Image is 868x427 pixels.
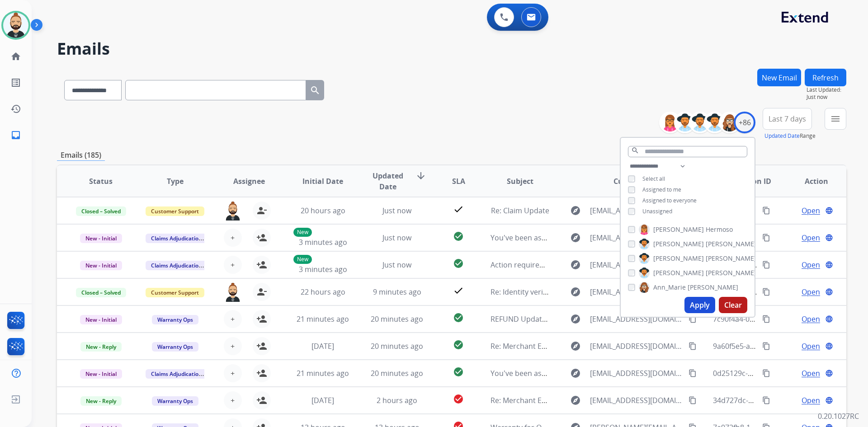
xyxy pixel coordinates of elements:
[830,113,841,124] mat-icon: menu
[371,314,423,324] span: 20 minutes ago
[453,285,464,296] mat-icon: check
[491,368,775,378] span: You've been assigned a new service order: 4e898bd2-3816-4365-9270-afb709b1252c
[57,150,105,161] p: Emails (185)
[301,206,345,216] span: 20 hours ago
[491,341,682,351] span: Re: Merchant Escalation Notification for Request 658878
[146,234,208,243] span: Claims Adjudication
[371,368,423,378] span: 20 minutes ago
[590,341,683,352] span: [EMAIL_ADDRESS][DOMAIN_NAME]
[224,283,242,302] img: agent-avatar
[3,13,28,38] img: avatar
[231,395,235,406] span: +
[570,232,581,243] mat-icon: explore
[231,368,235,379] span: +
[689,342,697,350] mat-icon: content_copy
[152,315,198,324] span: Warranty Ops
[256,314,267,324] mat-icon: person_add
[310,85,321,96] mat-icon: search
[590,259,683,270] span: [EMAIL_ADDRESS][DOMAIN_NAME]
[570,286,581,297] mat-icon: explore
[825,342,833,350] mat-icon: language
[762,288,770,296] mat-icon: content_copy
[80,342,122,352] span: New - Reply
[311,341,334,351] span: [DATE]
[491,260,683,270] span: Action required: Extend claim approved for replacement
[371,341,423,351] span: 20 minutes ago
[297,314,349,324] span: 21 minutes ago
[301,287,345,297] span: 22 hours ago
[764,132,800,140] button: Updated Date
[689,369,697,377] mat-icon: content_copy
[453,366,464,377] mat-icon: check_circle
[453,394,464,404] mat-icon: check_circle
[452,176,465,187] span: SLA
[233,176,265,187] span: Assignee
[224,202,242,221] img: agent-avatar
[762,342,770,350] mat-icon: content_copy
[763,108,812,130] button: Last 7 days
[807,86,846,94] span: Last Updated:
[415,170,426,181] mat-icon: arrow_downward
[764,132,816,140] span: Range
[590,205,683,216] span: [EMAIL_ADDRESS][PERSON_NAME][DOMAIN_NAME]
[146,206,204,216] span: Customer Support
[382,233,411,243] span: Just now
[772,165,846,197] th: Action
[818,411,859,422] p: 0.20.1027RC
[590,232,683,243] span: [EMAIL_ADDRESS][DOMAIN_NAME]
[653,268,704,277] span: [PERSON_NAME]
[256,368,267,379] mat-icon: person_add
[825,206,833,215] mat-icon: language
[642,207,672,215] span: Unassigned
[769,117,806,121] span: Last 7 days
[802,368,820,379] span: Open
[491,287,568,297] span: Re: Identity verification
[825,234,833,242] mat-icon: language
[590,395,683,406] span: [EMAIL_ADDRESS][DOMAIN_NAME]
[89,176,113,187] span: Status
[231,259,235,270] span: +
[10,130,21,141] mat-icon: inbox
[10,103,21,114] mat-icon: history
[642,175,665,183] span: Select all
[719,297,747,313] button: Clear
[80,261,122,270] span: New - Initial
[802,314,820,324] span: Open
[653,225,704,234] span: [PERSON_NAME]
[570,368,581,379] mat-icon: explore
[299,264,347,274] span: 3 minutes ago
[224,229,242,247] button: +
[689,315,697,323] mat-icon: content_copy
[642,197,697,204] span: Assigned to everyone
[570,205,581,216] mat-icon: explore
[256,259,267,270] mat-icon: person_add
[224,391,242,409] button: +
[802,232,820,243] span: Open
[80,369,122,379] span: New - Initial
[684,297,715,313] button: Apply
[152,342,198,352] span: Warranty Ops
[382,260,411,270] span: Just now
[224,364,242,382] button: +
[570,259,581,270] mat-icon: explore
[76,206,126,216] span: Closed – Solved
[297,368,349,378] span: 21 minutes ago
[146,369,208,379] span: Claims Adjudication
[713,368,850,378] span: 0d25129c-72b2-41f5-ab09-9922daa574fd
[224,337,242,355] button: +
[706,225,733,234] span: Hermoso
[382,206,411,216] span: Just now
[491,233,773,243] span: You've been assigned a new service order: fb8fd8ea-d602-4aca-b8d2-d465baf53467
[293,255,312,264] p: New
[80,315,122,324] span: New - Initial
[805,69,846,86] button: Refresh
[642,186,681,193] span: Assigned to me
[256,395,267,406] mat-icon: person_add
[302,176,343,187] span: Initial Date
[570,395,581,406] mat-icon: explore
[224,310,242,328] button: +
[311,395,334,405] span: [DATE]
[825,369,833,377] mat-icon: language
[713,314,846,324] span: 7c90f4a4-02fb-4d66-9710-83fbbdafc82e
[491,206,549,216] span: Re: Claim Update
